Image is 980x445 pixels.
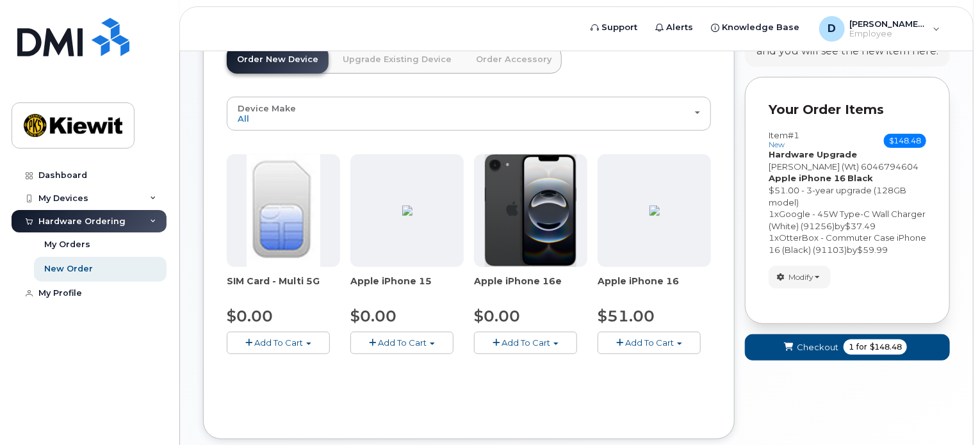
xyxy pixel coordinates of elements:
span: OtterBox - Commuter Case iPhone 16 (Black) (91103) [769,232,926,255]
span: 6046794604 [861,161,919,172]
img: 00D627D4-43E9-49B7-A367-2C99342E128C.jpg [247,154,320,267]
span: Modify [788,271,813,283]
div: Dalton.McChesney [810,16,949,42]
h3: Item [769,131,799,149]
button: Checkout 1 for $148.48 [745,334,950,360]
span: $0.00 [227,307,273,325]
a: Support [582,15,647,40]
a: Knowledge Base [703,15,809,40]
span: for [854,341,870,353]
button: Device Make All [227,97,711,130]
span: Alerts [667,21,694,34]
span: $59.99 [857,245,888,255]
div: x by [769,208,926,232]
span: Add To Cart [378,337,427,348]
button: Modify [769,266,831,288]
div: SIM Card - Multi 5G [227,275,340,300]
span: $51.00 [598,307,655,325]
img: 96FE4D95-2934-46F2-B57A-6FE1B9896579.png [402,206,412,216]
small: new [769,140,785,149]
span: Knowledge Base [723,21,800,34]
button: Add To Cart [350,332,453,354]
span: [PERSON_NAME].[PERSON_NAME] [850,19,927,29]
div: $51.00 - 3-year upgrade (128GB model) [769,184,926,208]
span: Add To Cart [254,337,303,348]
button: Add To Cart [227,332,330,354]
a: Upgrade Existing Device [332,45,462,74]
span: 1 [769,209,774,219]
span: [PERSON_NAME] (Wt) [769,161,859,172]
span: Add To Cart [502,337,550,348]
span: $0.00 [474,307,520,325]
span: $37.49 [845,221,876,231]
span: D [828,21,836,36]
span: Support [602,21,638,34]
span: Add To Cart [625,337,674,348]
span: $0.00 [350,307,396,325]
span: Device Make [238,103,296,113]
strong: Hardware Upgrade [769,149,857,159]
span: $148.48 [884,134,926,148]
span: 1 [849,341,854,353]
span: 1 [769,232,774,243]
img: 1AD8B381-DE28-42E7-8D9B-FF8D21CC6502.png [649,206,660,216]
span: Checkout [797,341,838,353]
a: Order New Device [227,45,329,74]
span: $148.48 [870,341,902,353]
button: Add To Cart [598,332,701,354]
div: Apple iPhone 16 [598,275,711,300]
div: Apple iPhone 15 [350,275,464,300]
div: Apple iPhone 16e [474,275,587,300]
a: Order Accessory [466,45,562,74]
span: Google - 45W Type-C Wall Charger (White) (91256) [769,209,926,231]
img: iPhone_16e_pic.PNG [485,154,576,267]
strong: Black [847,173,873,183]
span: Employee [850,29,927,39]
span: #1 [788,130,799,140]
strong: Apple iPhone 16 [769,173,845,183]
p: Your Order Items [769,101,926,119]
span: All [238,113,249,124]
a: Alerts [647,15,703,40]
button: Add To Cart [474,332,577,354]
div: x by [769,232,926,255]
iframe: Messenger Launcher [924,389,970,435]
